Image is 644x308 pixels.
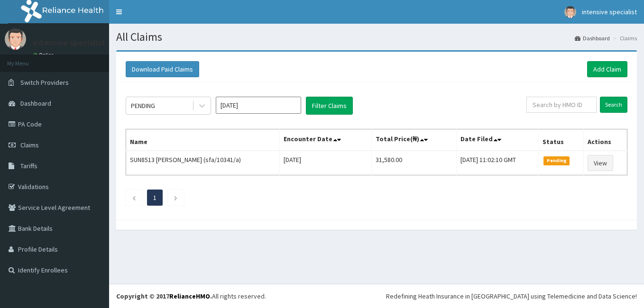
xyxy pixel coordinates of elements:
[169,292,210,300] a: RelianceHMO
[20,141,39,149] span: Claims
[174,193,178,202] a: Next page
[588,155,613,171] a: View
[457,129,539,151] th: Date Filed
[611,34,637,42] li: Claims
[33,52,56,58] a: Online
[126,61,199,77] button: Download Paid Claims
[582,8,637,16] span: intensive specialist
[216,97,301,114] input: Select Month and Year
[20,99,51,108] span: Dashboard
[539,129,584,151] th: Status
[543,156,570,165] span: Pending
[116,31,637,43] h1: All Claims
[371,151,456,175] td: 31,580.00
[280,151,372,175] td: [DATE]
[526,97,597,113] input: Search by HMO ID
[587,61,627,77] a: Add Claim
[20,162,37,170] span: Tariffs
[371,129,456,151] th: Total Price(₦)
[280,129,372,151] th: Encounter Date
[600,97,627,113] input: Search
[132,193,136,202] a: Previous page
[126,129,280,151] th: Name
[131,101,155,110] div: PENDING
[20,78,69,87] span: Switch Providers
[33,38,105,47] p: intensive specialist
[564,6,576,18] img: User Image
[153,193,156,202] a: Page 1 is your current page
[306,97,353,115] button: Filter Claims
[386,291,637,301] div: Redefining Heath Insurance in [GEOGRAPHIC_DATA] using Telemedicine and Data Science!
[5,28,26,50] img: User Image
[116,292,212,300] strong: Copyright © 2017 .
[584,129,627,151] th: Actions
[109,284,644,308] footer: All rights reserved.
[126,151,280,175] td: SUN8513 [PERSON_NAME] (sfa/10341/a)
[457,151,539,175] td: [DATE] 11:02:10 GMT
[575,34,610,42] a: Dashboard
